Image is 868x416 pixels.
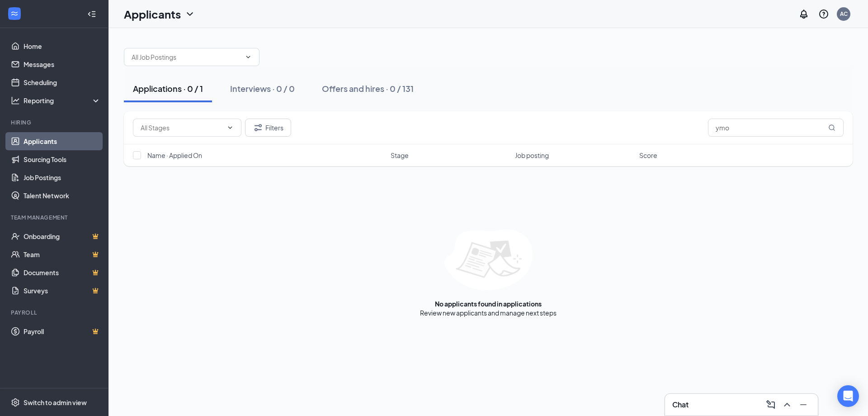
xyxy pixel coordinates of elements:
svg: QuestionInfo [818,9,829,19]
svg: Analysis [11,96,20,105]
svg: ChevronDown [245,53,252,61]
button: Filter Filters [245,119,291,137]
svg: Settings [11,398,20,407]
a: Sourcing Tools [24,150,101,168]
div: Reporting [24,96,101,105]
div: No applicants found in applications [435,299,542,308]
input: All Job Postings [132,52,241,62]
a: OnboardingCrown [24,227,101,245]
span: Job posting [515,151,549,160]
div: AC [840,10,848,18]
span: Stage [391,151,409,160]
svg: Filter [253,122,264,133]
div: Review new applicants and manage next steps [420,308,557,317]
svg: Notifications [798,9,809,19]
div: Open Intercom Messenger [837,385,859,407]
a: Applicants [24,132,101,150]
span: Name · Applied On [147,151,202,160]
svg: MagnifyingGlass [828,124,835,131]
span: Score [639,151,657,160]
svg: Collapse [87,10,96,19]
a: PayrollCrown [24,322,101,340]
div: Hiring [11,119,99,126]
input: All Stages [141,123,223,133]
svg: ChevronDown [226,124,234,131]
h3: Chat [672,400,689,410]
svg: ChevronUp [782,399,793,410]
div: Offers and hires · 0 / 131 [322,83,414,94]
svg: ChevronDown [184,9,195,19]
a: Job Postings [24,168,101,186]
a: TeamCrown [24,245,101,263]
button: ComposeMessage [764,397,778,412]
svg: WorkstreamLogo [10,9,19,18]
a: Scheduling [24,73,101,91]
div: Switch to admin view [24,398,87,407]
a: Talent Network [24,186,101,205]
a: Messages [24,55,101,73]
div: Applications · 0 / 1 [133,83,203,94]
a: DocumentsCrown [24,263,101,282]
button: Minimize [796,397,811,412]
div: Team Management [11,214,99,221]
svg: ComposeMessage [765,399,776,410]
h1: Applicants [124,6,181,22]
input: Search in applications [708,119,844,137]
button: ChevronUp [780,397,794,412]
svg: Minimize [798,399,809,410]
img: empty-state [444,230,533,290]
a: Home [24,37,101,55]
div: Interviews · 0 / 0 [230,83,295,94]
a: SurveysCrown [24,282,101,300]
div: Payroll [11,309,99,316]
